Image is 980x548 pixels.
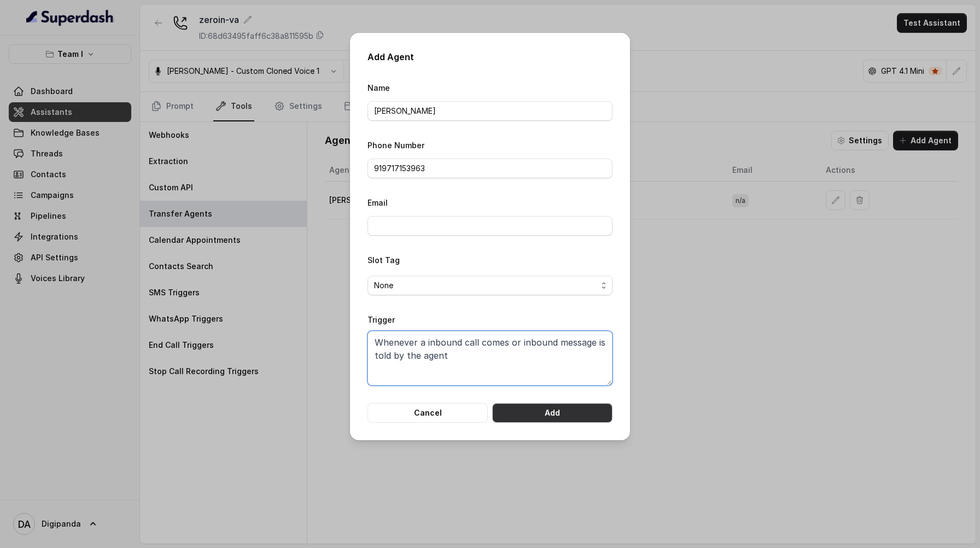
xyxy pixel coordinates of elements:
[367,315,395,324] label: Trigger
[367,50,612,63] h2: Add Agent
[374,279,597,292] span: None
[367,403,488,423] button: Cancel
[367,255,400,265] label: Slot Tag
[492,403,612,423] button: Add
[367,141,424,150] label: Phone Number
[367,83,390,92] label: Name
[367,276,612,295] button: None
[367,198,388,207] label: Email
[367,331,612,386] textarea: Whenever a inbound call comes or inbound message is told by the agent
